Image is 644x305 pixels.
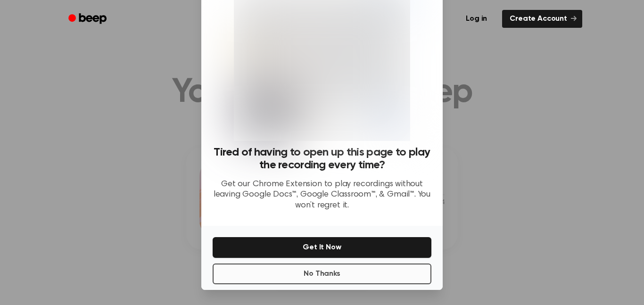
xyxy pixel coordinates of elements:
[213,237,431,258] button: Get It Now
[502,10,582,28] a: Create Account
[213,264,431,284] button: No Thanks
[213,146,431,172] h3: Tired of having to open up this page to play the recording every time?
[213,179,431,211] p: Get our Chrome Extension to play recordings without leaving Google Docs™, Google Classroom™, & Gm...
[456,8,496,30] a: Log in
[62,10,115,28] a: Beep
